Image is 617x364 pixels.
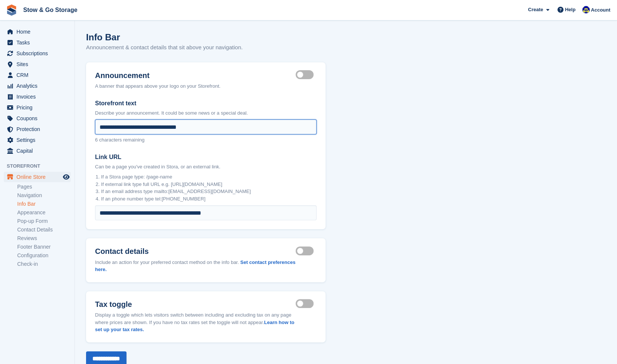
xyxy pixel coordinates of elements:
span: Invoices [16,91,61,102]
a: Check-in [17,261,71,268]
a: Info Bar [17,200,71,208]
a: menu [4,146,71,156]
label: Contact details visible [296,250,317,251]
li: If external link type full URL e.g. [URL][DOMAIN_NAME] [101,181,317,188]
span: characters remaining [99,137,144,143]
span: Pricing [16,102,61,113]
a: Configuration [17,252,71,259]
a: Navigation [17,192,71,199]
label: Contact details [95,247,296,256]
a: menu [4,81,71,91]
img: stora-icon-8386f47178a22dfd0bd8f6a31ec36ba5ce8667c1dd55bd0f319d3a0aa187defe.svg [6,4,17,16]
span: Sites [16,59,61,69]
span: Capital [16,146,61,156]
li: If a Stora page type: /page-name [101,173,317,181]
span: Settings [16,135,61,145]
span: Protection [16,124,61,134]
label: Announcement visible [296,74,317,75]
span: CRM [16,70,61,80]
a: Pages [17,183,71,190]
a: menu [4,135,71,145]
a: menu [4,70,71,80]
div: A banner that appears above your logo on your Storefront. [95,83,220,90]
a: Reviews [17,235,71,242]
a: menu [4,172,71,182]
a: Preview store [62,172,71,181]
span: Subscriptions [16,48,61,59]
span: Include an action for your preferred contact method on the info bar. [95,259,239,265]
a: Footer Banner [17,243,71,251]
a: Stow & Go Storage [20,4,80,16]
a: menu [4,124,71,134]
span: Account [591,6,610,14]
a: Learn how to set up your tax rates. [95,320,294,333]
li: If an phone number type tel:[PHONE_NUMBER] [101,195,317,203]
label: Storefront text [95,99,317,108]
a: Appearance [17,209,71,216]
span: Tasks [16,37,61,48]
label: Tax toggle visible [296,303,317,304]
span: Storefront [7,162,74,170]
p: Describe your announcement. It could be some news or a special deal. [95,109,317,117]
span: Display a toggle which lets visitors switch between including and excluding tax on any page where... [95,312,294,332]
a: menu [4,48,71,59]
span: Home [16,27,61,37]
span: Help [565,6,575,13]
span: Online Store [16,172,61,182]
span: 6 [95,137,98,143]
a: menu [4,102,71,113]
label: Announcement [95,71,220,80]
span: Analytics [16,81,61,91]
a: menu [4,59,71,69]
span: Create [528,6,543,13]
a: menu [4,27,71,37]
label: Tax toggle [95,300,296,309]
label: Link URL [95,153,317,162]
a: menu [4,113,71,124]
p: Announcement & contact details that sit above your navigation. [86,43,243,52]
h1: Info Bar [86,32,120,42]
a: Pop-up Form [17,218,71,225]
a: menu [4,91,71,102]
li: If an email address type mailto:[EMAIL_ADDRESS][DOMAIN_NAME] [101,188,317,195]
img: Rob Good-Stephenson [582,6,590,13]
a: Contact Details [17,226,71,233]
span: Coupons [16,113,61,124]
p: Can be a page you've created in Stora, or an external link. [95,163,317,171]
a: menu [4,37,71,48]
